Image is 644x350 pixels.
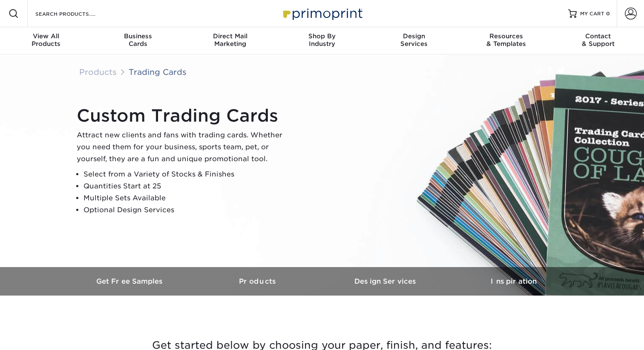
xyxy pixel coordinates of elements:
[368,32,460,48] div: Services
[83,204,290,216] li: Optional Design Services
[450,267,578,296] a: Inspiration
[184,27,276,54] a: Direct MailMarketing
[34,9,118,19] input: SEARCH PRODUCTS.....
[184,32,276,40] span: Direct Mail
[276,27,368,54] a: Shop ByIndustry
[322,277,450,285] h3: Design Services
[83,192,290,204] li: Multiple Sets Available
[276,32,368,48] div: Industry
[83,168,290,180] li: Select from a Variety of Stocks & Finishes
[92,27,184,54] a: BusinessCards
[66,277,194,285] h3: Get Free Samples
[129,67,187,77] a: Trading Cards
[460,32,552,40] span: Resources
[606,11,610,17] span: 0
[194,267,322,296] a: Products
[552,27,644,54] a: Contact& Support
[450,277,578,285] h3: Inspiration
[279,4,365,23] img: Primoprint
[184,32,276,48] div: Marketing
[552,32,644,48] div: & Support
[322,267,450,296] a: Design Services
[580,10,604,17] span: MY CART
[368,32,460,40] span: Design
[66,267,194,296] a: Get Free Samples
[194,277,322,285] h3: Products
[276,32,368,40] span: Shop By
[368,27,460,54] a: DesignServices
[92,32,184,40] span: Business
[83,180,290,192] li: Quantities Start at 25
[77,129,290,165] p: Attract new clients and fans with trading cards. Whether you need them for your business, sports ...
[79,67,117,77] a: Products
[460,27,552,54] a: Resources& Templates
[92,32,184,48] div: Cards
[552,32,644,40] span: Contact
[460,32,552,48] div: & Templates
[77,105,290,126] h1: Custom Trading Cards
